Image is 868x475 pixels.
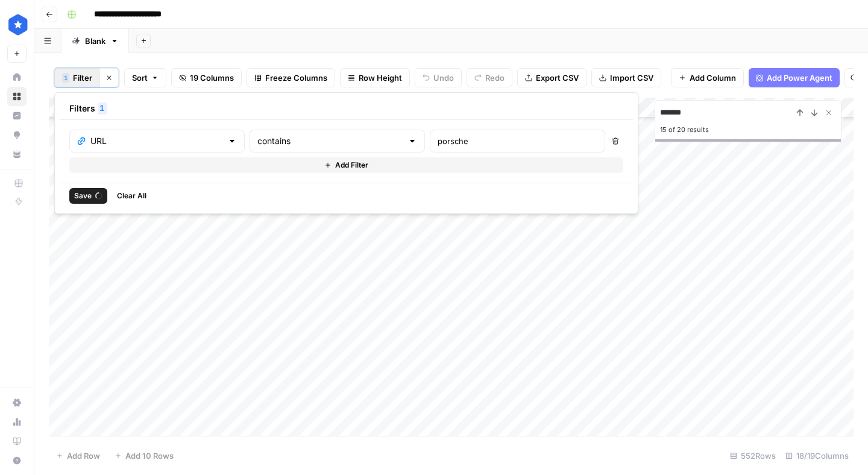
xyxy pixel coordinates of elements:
[660,122,836,137] div: 15 of 20 results
[7,393,27,412] a: Settings
[67,450,100,462] span: Add Row
[517,68,587,87] button: Export CSV
[125,450,174,462] span: Add 10 Rows
[671,68,744,87] button: Add Column
[54,68,99,87] button: 1Filter
[60,98,633,120] div: Filters
[98,102,107,115] div: 1
[61,29,129,53] a: Blank
[781,446,854,465] div: 18/19 Columns
[62,73,69,83] div: 1
[7,432,27,451] a: Learning Hub
[467,68,512,87] button: Redo
[7,10,27,40] button: Workspace: ConsumerAffairs
[793,105,807,120] button: Previous Result
[49,446,107,465] button: Add Row
[725,446,781,465] div: 552 Rows
[340,68,410,87] button: Row Height
[74,190,92,201] span: Save
[415,68,462,87] button: Undo
[171,68,242,87] button: 19 Columns
[247,68,335,87] button: Freeze Columns
[124,68,166,87] button: Sort
[265,72,327,84] span: Freeze Columns
[7,145,27,164] a: Your Data
[99,102,104,114] span: 1
[54,92,638,214] div: 1Filter
[132,72,148,84] span: Sort
[433,72,454,84] span: Undo
[335,160,368,171] span: Add Filter
[485,72,505,84] span: Redo
[7,87,27,106] a: Browse
[85,35,105,47] div: Blank
[359,72,402,84] span: Row Height
[7,14,29,36] img: ConsumerAffairs Logo
[749,68,840,87] button: Add Power Agent
[90,135,222,147] input: URL
[69,188,107,204] button: Save
[7,412,27,432] a: Usage
[7,451,27,470] button: Help + Support
[117,190,146,201] span: Clear All
[7,125,27,145] a: Opportunities
[690,72,736,84] span: Add Column
[807,105,822,120] button: Next Result
[69,157,623,173] button: Add Filter
[591,68,661,87] button: Import CSV
[73,72,92,84] span: Filter
[767,72,832,84] span: Add Power Agent
[822,105,836,120] button: Close Search
[610,72,653,84] span: Import CSV
[107,446,181,465] button: Add 10 Rows
[7,68,27,87] a: Home
[190,72,234,84] span: 19 Columns
[7,106,27,125] a: Insights
[257,135,403,147] input: contains
[112,188,151,204] button: Clear All
[536,72,579,84] span: Export CSV
[64,73,68,83] span: 1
